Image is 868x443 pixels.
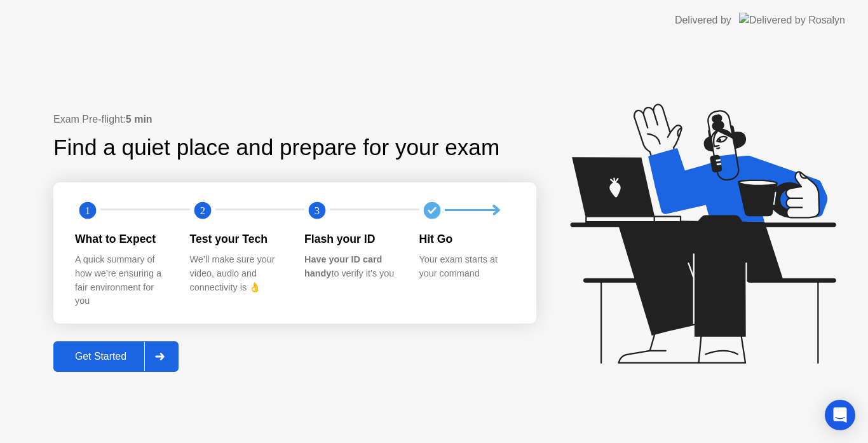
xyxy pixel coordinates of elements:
div: to verify it’s you [304,253,399,280]
text: 2 [200,205,205,217]
text: 3 [315,205,320,217]
div: Flash your ID [304,231,399,247]
div: Delivered by [675,13,731,28]
div: Get Started [57,351,144,362]
div: Exam Pre-flight: [53,112,536,127]
div: A quick summary of how we’re ensuring a fair environment for you [75,253,170,308]
b: 5 min [126,114,153,125]
div: Test your Tech [190,231,285,247]
b: Have your ID card handy [304,254,382,278]
div: Hit Go [419,231,514,247]
img: Delivered by Rosalyn [739,13,845,27]
div: We’ll make sure your video, audio and connectivity is 👌 [190,253,285,294]
div: Your exam starts at your command [419,253,514,280]
button: Get Started [53,341,179,372]
text: 1 [85,205,90,217]
div: Find a quiet place and prepare for your exam [53,131,501,165]
div: Open Intercom Messenger [825,400,855,430]
div: What to Expect [75,231,170,247]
